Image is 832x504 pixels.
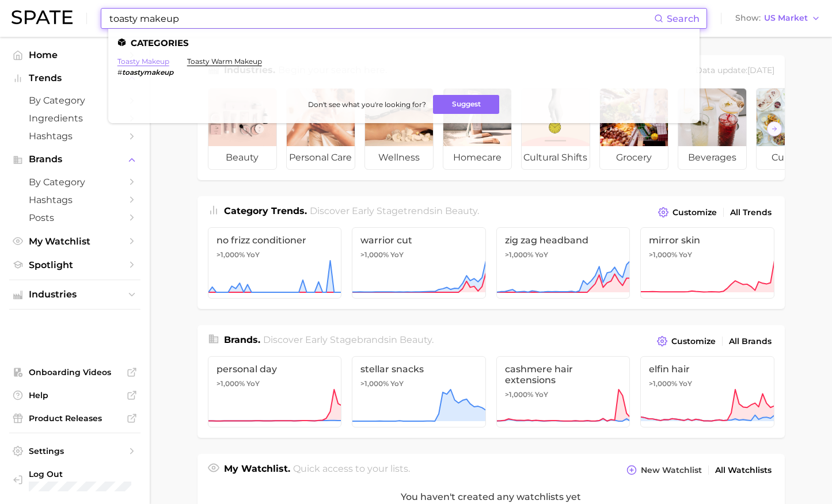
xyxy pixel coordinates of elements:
a: All Brands [726,334,774,349]
span: Log Out [29,469,131,479]
span: Hashtags [29,194,121,205]
span: Don't see what you're looking for? [308,100,426,109]
span: YoY [390,379,404,388]
a: Ingredients [9,109,140,127]
span: stellar snacks [360,364,477,375]
li: Categories [117,38,690,48]
span: wellness [365,146,433,169]
span: mirror skin [649,235,766,246]
a: homecare [443,88,512,170]
span: >1,000% [216,379,245,388]
span: beauty [445,205,477,216]
span: Posts [29,212,121,223]
button: New Watchlist [624,462,704,478]
span: grocery [600,146,668,169]
span: YoY [246,250,260,259]
a: mirror skin>1,000% YoY [640,227,774,299]
span: New Watchlist [641,465,702,475]
a: Hashtags [9,191,140,209]
button: Customize [654,333,718,349]
a: no frizz conditioner>1,000% YoY [208,227,342,299]
a: stellar snacks>1,000% YoY [352,356,486,427]
button: Customize [655,204,719,220]
span: zig zag headband [505,235,622,246]
a: Posts [9,209,140,227]
span: Home [29,49,121,60]
h2: Quick access to your lists. [293,462,410,478]
a: Help [9,387,140,404]
a: All Watchlists [712,463,774,478]
a: grocery [599,88,668,170]
span: Ingredients [29,113,121,124]
a: warrior cut>1,000% YoY [352,227,486,299]
a: beverages [678,88,747,170]
span: YoY [246,379,260,388]
span: Trends [29,73,121,83]
div: Data update: [DATE] [696,63,774,79]
a: cultural shifts [521,88,590,170]
span: no frizz conditioner [216,235,333,246]
span: >1,000% [505,390,533,399]
button: ShowUS Market [732,11,823,26]
a: by Category [9,173,140,191]
a: Product Releases [9,410,140,427]
a: My Watchlist [9,232,140,250]
span: homecare [443,146,511,169]
a: cashmere hair extensions>1,000% YoY [496,356,630,427]
button: Industries [9,286,140,303]
span: personal care [287,146,355,169]
img: SPATE [12,10,73,24]
a: by Category [9,91,140,109]
span: >1,000% [649,250,677,259]
span: Discover Early Stage trends in . [310,205,479,216]
span: Brands [29,154,121,165]
a: Log out. Currently logged in with e-mail emilykwon@gmail.com. [9,465,140,495]
span: >1,000% [360,250,389,259]
span: Settings [29,446,121,456]
span: Product Releases [29,413,121,423]
span: YoY [535,250,548,259]
span: My Watchlist [29,236,121,247]
span: All Trends [730,208,772,217]
span: Onboarding Videos [29,367,121,377]
button: Scroll Right [767,121,782,136]
input: Search here for a brand, industry, or ingredient [108,9,654,28]
span: YoY [679,250,692,259]
a: toasty makeup [117,57,169,66]
span: Help [29,390,121,400]
a: Spotlight [9,256,140,274]
span: Discover Early Stage brands in . [263,334,434,345]
a: Onboarding Videos [9,364,140,381]
em: toastymakeup [122,68,173,77]
span: Search [667,13,700,24]
a: wellness [364,88,434,170]
span: >1,000% [649,379,677,388]
span: beauty [208,146,276,169]
a: beauty [208,88,277,170]
span: # [117,68,122,77]
span: personal day [216,364,333,375]
a: culinary [756,88,825,170]
span: Category Trends . [224,205,307,216]
span: beverages [678,146,746,169]
a: Settings [9,442,140,460]
span: All Brands [729,337,772,346]
span: YoY [535,390,548,399]
span: warrior cut [360,235,477,246]
span: YoY [679,379,692,388]
span: Show [735,15,761,21]
span: by Category [29,177,121,188]
span: Spotlight [29,259,121,270]
a: personal care [286,88,355,170]
span: cashmere hair extensions [505,364,622,385]
a: All Trends [727,205,774,220]
span: >1,000% [216,250,245,259]
a: elfin hair>1,000% YoY [640,356,774,427]
a: Hashtags [9,127,140,145]
span: Industries [29,289,121,300]
a: toasty warm makeup [187,57,262,66]
span: Hashtags [29,131,121,142]
span: beauty [400,334,432,345]
span: culinary [757,146,825,169]
span: All Watchlists [715,465,772,475]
